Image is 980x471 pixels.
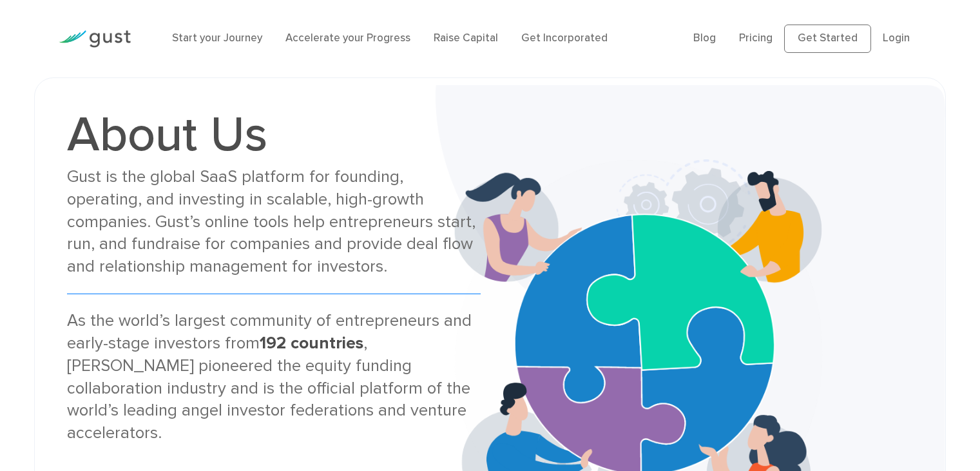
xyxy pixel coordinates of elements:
a: Get Incorporated [521,32,608,45]
strong: 192 countries [260,333,363,353]
a: Accelerate your Progress [285,32,410,45]
a: Get Started [784,25,871,53]
h1: About Us [67,110,480,159]
a: Start your Journey [172,32,262,45]
a: Login [883,32,910,45]
a: Pricing [739,32,773,45]
a: Raise Capital [434,32,498,45]
div: Gust is the global SaaS platform for founding, operating, and investing in scalable, high-growth ... [67,166,480,278]
img: Gust Logo [59,30,131,48]
a: Blog [693,32,716,45]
